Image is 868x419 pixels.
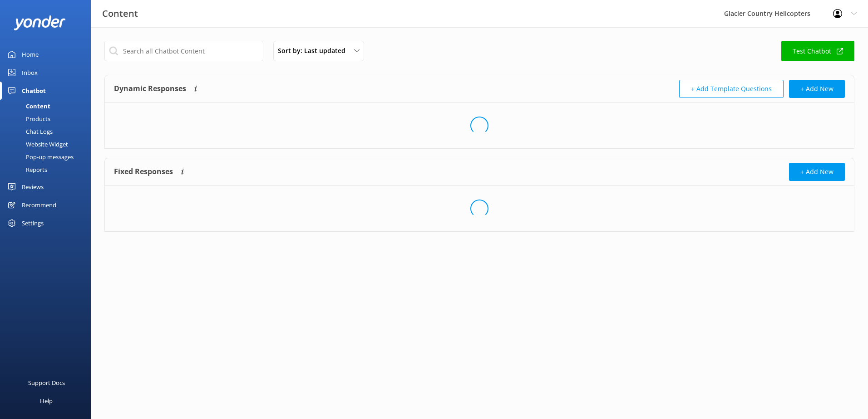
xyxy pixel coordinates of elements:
div: Website Widget [5,138,68,151]
button: + Add New [789,80,845,98]
a: Reports [5,163,91,176]
a: Pop-up messages [5,151,91,163]
div: Help [40,392,53,410]
span: Sort by: Last updated [278,46,351,56]
div: Home [22,45,39,63]
div: Pop-up messages [5,151,74,163]
input: Search all Chatbot Content [104,41,263,61]
h3: Content [102,6,138,21]
a: Website Widget [5,138,91,151]
div: Chat Logs [5,125,53,138]
div: Recommend [22,196,56,214]
div: Support Docs [28,374,65,392]
div: Settings [22,214,44,232]
div: Chatbot [22,82,46,100]
div: Inbox [22,63,38,82]
button: + Add New [789,163,845,181]
div: Reports [5,163,47,176]
h4: Fixed Responses [114,163,173,181]
div: Content [5,100,50,112]
button: + Add Template Questions [679,80,784,98]
div: Products [5,112,50,125]
a: Content [5,100,91,112]
a: Chat Logs [5,125,91,138]
a: Products [5,112,91,125]
h4: Dynamic Responses [114,80,186,98]
a: Test Chatbot [781,41,854,61]
img: yonder-white-logo.png [14,15,66,30]
div: Reviews [22,178,44,196]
